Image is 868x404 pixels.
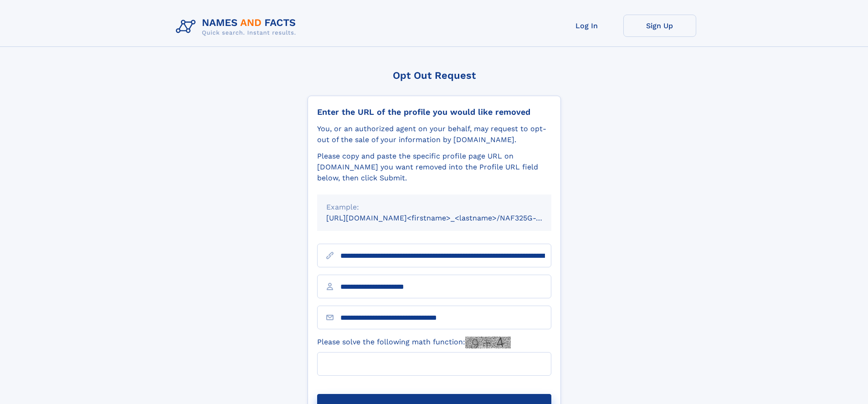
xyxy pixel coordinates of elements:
label: Please solve the following math function: [317,337,511,348]
a: Log In [550,15,623,37]
a: Sign Up [623,15,696,37]
div: You, or an authorized agent on your behalf, may request to opt-out of the sale of your informatio... [317,123,551,145]
small: [URL][DOMAIN_NAME]<firstname>_<lastname>/NAF325G-xxxxxxxx [326,214,569,222]
img: Logo Names and Facts [172,15,303,39]
div: Enter the URL of the profile you would like removed [317,107,551,117]
div: Opt Out Request [308,70,561,81]
div: Please copy and paste the specific profile page URL on [DOMAIN_NAME] you want removed into the Pr... [317,151,551,184]
div: Example: [326,202,542,213]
